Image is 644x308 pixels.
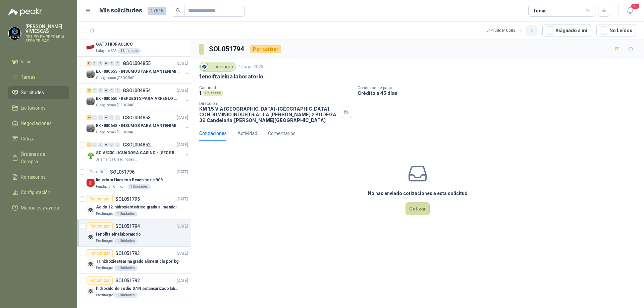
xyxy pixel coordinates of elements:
p: [DATE] [177,87,188,94]
div: 0 [104,88,109,93]
span: Negociaciones [21,120,52,127]
div: Por cotizar [87,276,113,285]
img: Company Logo [201,63,208,70]
span: Licitaciones [21,104,46,112]
p: GSOL004852 [123,142,151,147]
img: Company Logo [87,124,95,132]
span: Configuración [21,189,50,196]
a: Manuales y ayuda [8,201,69,214]
div: 1 Unidades [114,265,138,271]
button: 20 [624,5,636,17]
div: 0 [115,88,120,93]
div: Todas [533,7,547,14]
a: Inicio [8,55,69,68]
span: Inicio [21,58,32,65]
p: Dirección [199,101,338,106]
span: Tareas [21,73,36,81]
p: GATO HIDRAULICO [96,41,133,48]
div: Por cotizar [87,249,113,257]
p: Prodinagro [96,293,113,298]
div: 1 Unidades [114,211,138,217]
div: 0 [115,61,120,66]
a: Por cotizarSOL051794[DATE] Company Logofenolftaleina laboratorioProdinagro1 Unidades [77,220,191,247]
div: 1 Unidades [127,184,151,189]
a: Por adjudicarSOL051829[DATE] Company LogoGATO HIDRAULICOLafayette SAS1 Unidades [77,29,191,57]
div: 1 Unidades [114,238,138,244]
div: 1 Unidades [118,48,141,54]
span: Manuales y ayuda [21,204,59,211]
div: 0 [109,115,114,120]
div: 0 [92,115,97,120]
h3: SOL051794 [209,44,245,54]
p: Condición de pago [358,85,641,90]
div: 1 [87,142,92,147]
div: 0 [98,61,103,66]
span: Cotizar [21,135,36,142]
a: Órdenes de Compra [8,148,69,168]
p: SC #5230 LICUADORA CASINO - [GEOGRAPHIC_DATA] [96,150,179,156]
div: 0 [92,61,97,66]
p: Crédito a 45 días [358,90,641,96]
a: Por cotizarSOL051793[DATE] Company LogoTrihidroxiestearina grado alimenticio por kgProdinagro1 Un... [77,247,191,274]
p: licuadora Hamilton Beach serie 908 [96,177,163,183]
p: Ácido 12-hidroxiesteárico grado alimenticio por kg [96,204,179,210]
div: 3 [87,88,92,93]
p: [DATE] [177,169,188,175]
div: 0 [98,88,103,93]
p: [DATE] [177,115,188,121]
a: 1 0 0 0 0 0 GSOL004852[DATE] Company LogoSC #5230 LICUADORA CASINO - [GEOGRAPHIC_DATA]Salamanca O... [87,141,190,162]
span: 17815 [148,7,166,15]
div: Unidades [203,90,223,96]
p: fenolftaleina laboratorio [199,73,263,80]
p: GSOL004853 [123,115,151,120]
a: Negociaciones [8,117,69,130]
a: Por cotizarSOL051792[DATE] Company Logohidróxido de sodio 0.1N estandarizado laboratorioProdinagr... [77,274,191,301]
p: SOL051794 [115,224,140,229]
p: Lafayette SAS [96,48,116,54]
p: KM 1.5 VIA [GEOGRAPHIC_DATA]-[GEOGRAPHIC_DATA] CONDOMINIO INDUSTRIAL LA [PERSON_NAME] 2 BODEGA 39... [199,106,338,123]
p: 1 [199,90,201,96]
div: 0 [109,88,114,93]
p: Oleaginosas [GEOGRAPHIC_DATA][PERSON_NAME] [96,103,138,108]
p: EX -000653 - INSUMOS PARA MANTENIMIENTO A CADENAS [96,68,179,75]
div: Comentarios [268,130,296,137]
h1: Mis solicitudes [99,6,142,15]
img: Logo peakr [8,8,42,16]
div: 0 [92,88,97,93]
button: Asignado a mi [542,24,591,37]
p: SOL051792 [115,278,140,283]
p: GSOL004855 [123,61,151,66]
h3: No has enviado cotizaciones a esta solicitud [368,190,468,197]
span: search [176,8,180,13]
div: 0 [104,61,109,66]
p: EX -000650 - REPUESTS PARA ARREGLO BOMBA DE PLANTA [96,96,179,102]
div: 0 [109,61,114,66]
a: 11 0 0 0 0 0 GSOL004855[DATE] Company LogoEX -000653 - INSUMOS PARA MANTENIMIENTO A CADENASOleagi... [87,59,190,81]
p: Oleaginosas [GEOGRAPHIC_DATA][PERSON_NAME] [96,75,138,81]
span: Remisiones [21,173,46,181]
span: Órdenes de Compra [21,150,63,165]
img: Company Logo [87,287,95,295]
div: Por cotizar [87,195,113,203]
div: 0 [92,142,97,147]
img: Company Logo [8,27,21,40]
div: Por cotizar [250,45,281,53]
p: hidróxido de sodio 0.1N estandarizado laboratorio [96,286,179,292]
p: Trihidroxiestearina grado alimenticio por kg [96,258,178,265]
div: Por cotizar [87,222,113,230]
p: fenolftaleina laboratorio [96,231,141,238]
a: CerradoSOL051796[DATE] Company Logolicuadora Hamilton Beach serie 908Fundación Clínica Shaio1 Uni... [77,165,191,192]
button: No Leídos [596,24,636,37]
p: EX -000648 - INSUMOS PARA MANTENIMIENITO MECANICO [96,123,179,129]
img: Company Logo [87,97,95,105]
p: Prodinagro [96,265,113,271]
div: Cotizaciones [199,130,227,137]
p: GRUPO EMPRESARIAL SERVER SAS [25,35,69,43]
img: Company Logo [87,70,95,78]
img: Company Logo [87,233,95,241]
button: Cotizar [406,202,430,215]
div: 0 [109,142,114,147]
a: Cotizar [8,132,69,145]
a: 3 0 0 0 0 0 GSOL004854[DATE] Company LogoEX -000650 - REPUESTS PARA ARREGLO BOMBA DE PLANTAOleagi... [87,86,190,108]
p: [DATE] [177,278,188,284]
